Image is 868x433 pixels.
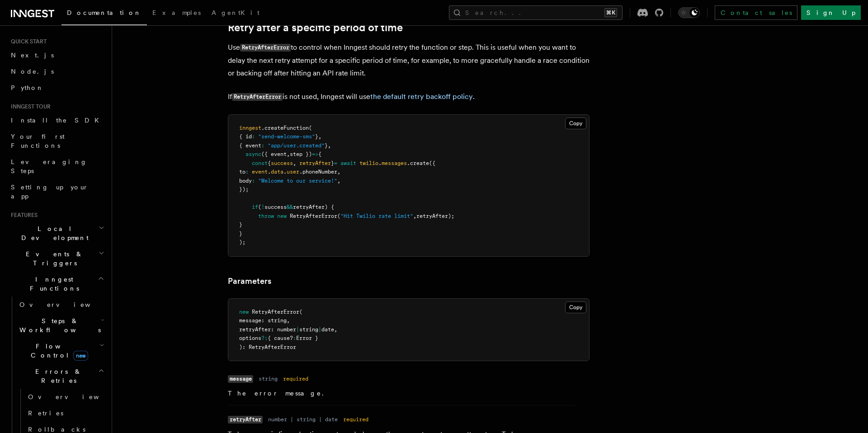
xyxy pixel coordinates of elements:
[24,405,106,421] a: Retries
[321,326,334,333] span: date
[239,221,242,228] span: }
[299,169,337,175] span: .phoneNumber
[16,342,99,360] span: Flow Control
[715,5,797,20] a: Contact sales
[16,338,106,363] button: Flow Controlnew
[261,125,309,131] span: .createFunction
[271,169,283,175] span: data
[318,326,321,333] span: |
[277,213,287,219] span: new
[268,169,271,175] span: .
[7,179,106,204] a: Setting up your app
[228,389,575,398] p: The error message.
[232,93,283,101] code: RetryAfterError
[28,393,121,400] span: Overview
[258,204,261,210] span: (
[261,151,287,157] span: ({ event
[604,8,617,17] kbd: ⌘K
[228,416,263,424] code: retryAfter
[259,375,278,382] dd: string
[268,335,293,341] span: { cause?
[312,151,318,157] span: =>
[801,5,861,20] a: Sign Up
[11,158,87,174] span: Leveraging Steps
[7,246,106,271] button: Events & Triggers
[206,3,265,24] a: AgentKit
[359,160,378,166] span: twilio
[67,9,142,16] span: Documentation
[228,275,271,287] a: Parameters
[252,169,268,175] span: event
[239,169,245,175] span: to
[296,326,299,333] span: |
[340,160,356,166] span: await
[264,204,287,210] span: success
[252,160,268,166] span: const
[261,335,268,341] span: ?:
[318,133,321,140] span: ,
[239,178,252,184] span: body
[340,213,413,219] span: "Hit Twilio rate limit"
[7,154,106,179] a: Leveraging Steps
[258,178,337,184] span: "Welcome to our service!"
[239,142,261,149] span: { event
[309,125,312,131] span: (
[296,335,318,341] span: Error }
[228,21,403,34] a: Retry after a specific period of time
[293,160,296,166] span: ,
[334,326,337,333] span: ,
[16,297,106,313] a: Overview
[315,133,318,140] span: }
[7,224,99,242] span: Local Development
[268,142,325,149] span: "app/user.created"
[343,416,368,423] dd: required
[261,142,264,149] span: :
[258,133,315,140] span: "send-welcome-sms"
[299,326,318,333] span: string
[429,160,435,166] span: ({
[239,335,261,341] span: options
[7,47,106,63] a: Next.js
[337,178,340,184] span: ,
[11,184,89,200] span: Setting up your app
[239,317,287,324] span: message: string
[299,309,302,315] span: (
[239,326,296,333] span: retryAfter: number
[287,151,290,157] span: ,
[11,68,54,75] span: Node.js
[16,316,101,334] span: Steps & Workflows
[378,160,382,166] span: .
[271,160,293,166] span: success
[318,151,321,157] span: {
[28,426,85,433] span: Rollbacks
[7,112,106,128] a: Install the SDK
[293,335,296,341] span: :
[407,160,429,166] span: .create
[239,133,252,140] span: { id
[331,160,334,166] span: }
[228,375,253,383] code: message
[7,63,106,80] a: Node.js
[449,5,623,20] button: Search...⌘K
[11,84,44,91] span: Python
[11,133,65,149] span: Your first Functions
[7,38,47,45] span: Quick start
[252,309,299,315] span: RetryAfterError
[239,239,245,245] span: );
[239,344,296,350] span: ): RetryAfterError
[245,169,249,175] span: :
[239,309,249,315] span: new
[283,169,287,175] span: .
[239,186,249,193] span: });
[325,142,328,149] span: }
[337,169,340,175] span: ,
[287,317,290,324] span: ,
[299,160,331,166] span: retryAfter
[258,213,274,219] span: throw
[328,142,331,149] span: ,
[413,213,416,219] span: ,
[228,41,590,80] p: Use to control when Inngest should retry the function or step. This is useful when you want to de...
[152,9,201,16] span: Examples
[565,301,586,313] button: Copy
[16,363,106,389] button: Errors & Retries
